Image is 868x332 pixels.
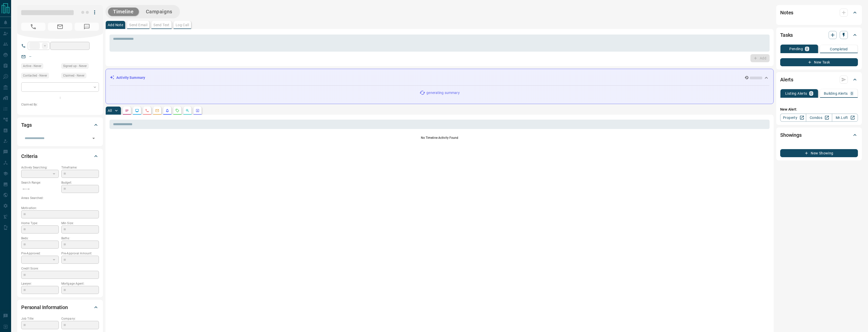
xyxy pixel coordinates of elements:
button: Open [90,135,97,142]
span: Signed up - Never [63,63,87,69]
p: Baths: [61,236,99,241]
p: Claimed By: [21,102,99,107]
p: Actively Searching: [21,165,59,170]
p: Company: [61,316,99,321]
p: Timeframe: [61,165,99,170]
p: 0 [851,92,853,95]
svg: Listing Alerts [165,109,169,113]
span: Claimed - Never [63,73,85,78]
svg: Calls [145,109,149,113]
p: New Alert: [780,107,858,112]
div: Tasks [780,29,858,41]
span: Active - Never [23,63,41,69]
p: Building Alerts [824,92,848,95]
p: Min Size: [61,221,99,225]
svg: Agent Actions [196,109,200,113]
p: 0 [810,92,812,95]
p: All [108,109,112,112]
p: Lawyer: [21,281,59,286]
h2: Tasks [780,31,793,39]
p: Home Type: [21,221,59,225]
div: Tags [21,119,99,131]
a: Mr.Loft [832,114,858,122]
p: Activity Summary [116,75,145,80]
h2: Alerts [780,76,793,84]
span: No Number [75,23,99,31]
p: No Timeline Activity Found [110,136,770,140]
p: Budget: [61,180,99,185]
p: Mortgage Agent: [61,281,99,286]
p: Pre-Approved: [21,251,59,256]
p: generating summary [426,90,459,95]
p: Pending [789,47,803,51]
div: Alerts [780,74,858,86]
button: Campaigns [141,8,177,16]
h2: Tags [21,121,32,129]
h2: Criteria [21,152,38,160]
p: Listing Alerts [785,92,807,95]
a: Condos [806,114,832,122]
p: Areas Searched: [21,196,99,200]
div: Criteria [21,150,99,162]
span: Contacted - Never [23,73,47,78]
p: Credit Score: [21,266,99,271]
button: New Task [780,58,858,66]
p: -- - -- [21,185,59,193]
svg: Notes [125,109,129,113]
div: Personal Information [21,301,99,313]
h2: Notes [780,9,793,17]
h2: Personal Information [21,303,68,311]
p: Beds: [21,236,59,241]
div: Showings [780,129,858,141]
svg: Opportunities [185,109,189,113]
p: Job Title: [21,316,59,321]
a: -- [29,54,31,58]
button: Timeline [108,8,139,16]
h2: Showings [780,131,802,139]
svg: Emails [155,109,159,113]
svg: Requests [175,109,179,113]
p: 0 [806,47,808,51]
div: Notes [780,7,858,19]
p: Add Note [108,23,123,27]
p: Search Range: [21,180,59,185]
span: No Number [21,23,45,31]
span: No Email [48,23,72,31]
button: New Showing [780,149,858,157]
div: Activity Summary [110,73,769,82]
p: Completed [830,47,848,51]
a: Property [780,114,806,122]
p: Motivation: [21,206,99,210]
p: Pre-Approval Amount: [61,251,99,256]
svg: Lead Browsing Activity [135,109,139,113]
